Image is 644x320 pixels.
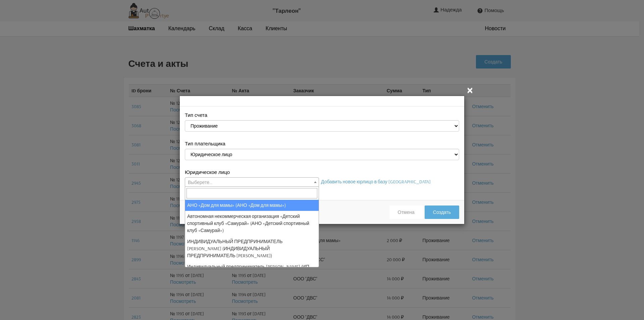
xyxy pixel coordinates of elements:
li: ИНДИВИДУАЛЬНЫЙ ПРЕДПРИНИМАТЕЛЬ [PERSON_NAME] (ИНДИВИДУАЛЬНЫЙ ПРЕДПРИНИМАТЕЛЬ [PERSON_NAME]) [185,236,319,261]
li: Автономная некоммерческая организация «Детский спортивный клуб «Самурай» (АНО «Детский спортивный... [185,211,319,236]
button: Создать [425,205,459,219]
label: Тип плательщика [185,140,225,147]
button: Закрыть [466,86,474,94]
label: Юридическое лицо [185,169,230,176]
i:  [466,86,474,94]
li: АНО «Дом для мамы» (АНО «Дом для мамы») [185,200,319,211]
span: Выберете... [188,179,212,185]
label: Тип счета [185,111,207,119]
a: Добавить новое юрлицо в базу [GEOGRAPHIC_DATA] [321,179,431,185]
li: Индивидуальный предприниматель [PERSON_NAME] (ИП [PERSON_NAME]) [185,261,319,279]
button: Отмена [389,205,423,219]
